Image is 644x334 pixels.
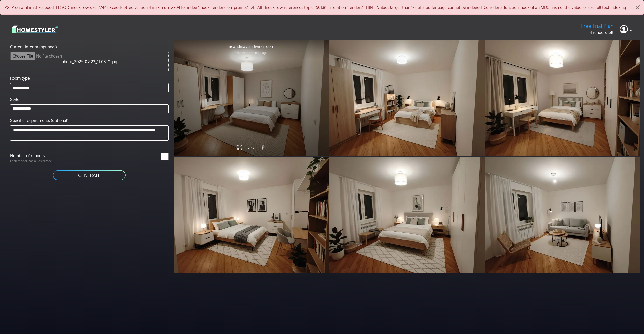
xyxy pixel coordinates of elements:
label: Specific requirements (optional) [10,117,68,123]
p: Scandinavian living room [229,43,274,49]
button: Close [632,0,644,14]
p: less than a minute ago [229,50,274,55]
img: logo-3de290ba35641baa71223ecac5eacb59cb85b4c7fdf211dc9aaecaaee71ea2f8.svg [12,25,58,34]
h5: Free Trial Plan [581,23,614,29]
label: Current interior (optional) [10,44,57,50]
button: GENERATE [52,170,126,181]
p: 4 renders left [581,29,614,35]
label: Number of renders [7,153,89,159]
label: Style [10,96,19,102]
label: Room type [10,75,30,81]
p: Each render has a 1 credit fee [7,159,89,163]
